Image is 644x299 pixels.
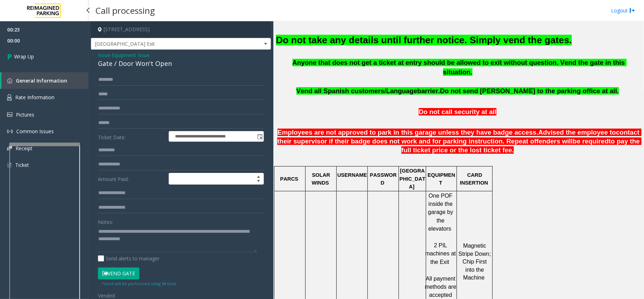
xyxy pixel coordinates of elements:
[98,292,115,299] span: Vended
[276,35,572,45] font: Do not take any details until further notice. Simply vend the gates.
[110,52,150,58] span: -
[296,87,417,95] span: Vend all Spanish customers/Language
[91,38,235,50] span: [GEOGRAPHIC_DATA] Exit
[254,179,263,185] span: Decrease value
[98,255,159,262] label: Send alerts to manager
[337,172,367,178] span: USERNAME
[459,243,493,281] span: Magnetic Stripe Down; Chip First into the Machine
[98,267,139,280] button: Vend Gate
[7,112,12,117] img: 'icon'
[312,172,331,186] span: SOLAR WINDS
[7,78,12,83] img: 'icon'
[91,21,271,38] h4: [STREET_ADDRESS]
[1,72,88,89] a: General Information
[92,2,158,19] h3: Call processing
[7,162,12,168] img: 'icon'
[611,7,635,14] a: Logout
[401,137,642,154] span: to pay the full ticket price or the lost ticket fee.
[7,129,13,134] img: 'icon'
[98,59,264,68] div: Gate / Door Won't Open
[460,172,488,186] span: CARD INSERTION
[7,146,12,151] img: 'icon'
[101,281,176,286] small: Vend will be performed using 9# tone
[630,7,635,14] img: logout
[400,168,425,190] span: [GEOGRAPHIC_DATA]
[15,94,54,101] span: Rate Information
[277,129,641,145] span: contact their supervisor if their badge does not work and for parking instruction. Repeat offende...
[254,173,263,179] span: Increase value
[98,51,110,59] span: Issue
[538,129,616,136] span: Advised the employee to
[417,87,440,95] span: barrier.
[256,131,263,141] span: Toggle popup
[428,172,455,186] span: EQUIPMENT
[280,176,298,182] span: PARCS
[440,87,619,95] span: Do not send [PERSON_NAME] to the parking office at all.
[16,128,54,135] span: Common Issues
[96,131,167,142] label: Ticket Date:
[278,129,538,136] span: Employees are not approved to park in this garage unless they have badge access.
[292,59,627,76] span: Anyone that does not get a ticket at entry should be allowed to exit without question. Vend the g...
[14,53,34,60] span: Wrap Up
[7,94,12,101] img: 'icon'
[425,242,458,265] span: 2 PIL machines at the Exit
[370,172,397,186] span: PASSWORD
[112,51,150,59] span: Equipment Issue
[16,111,34,118] span: Pictures
[573,137,609,145] span: be required
[98,216,113,226] label: Notes:
[428,193,455,232] span: One POF inside the garage by the elevators
[419,108,497,115] span: Do not call security at all
[96,173,167,185] label: Amount Paid:
[16,77,67,84] span: General Information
